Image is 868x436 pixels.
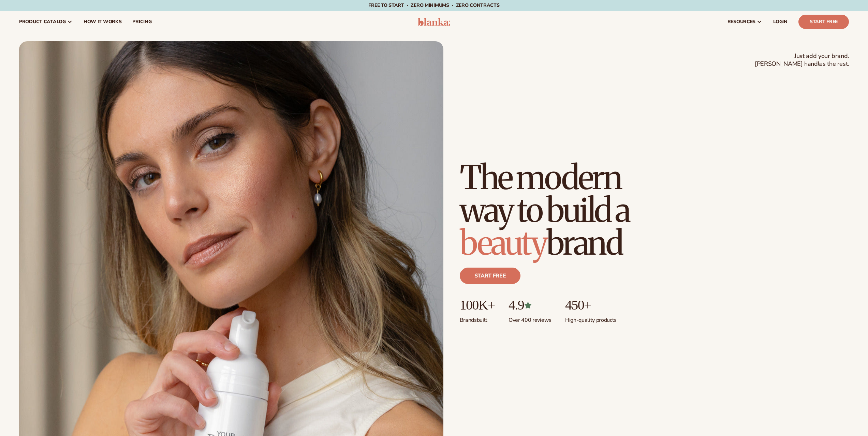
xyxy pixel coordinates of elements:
[509,313,551,324] p: Over 400 reviews
[460,223,546,264] span: beauty
[768,11,793,33] a: LOGIN
[19,19,66,25] span: product catalog
[132,19,151,25] span: pricing
[14,11,78,33] a: product catalog
[460,298,495,313] p: 100K+
[722,11,768,33] a: resources
[755,52,849,68] span: Just add your brand. [PERSON_NAME] handles the rest.
[127,11,157,33] a: pricing
[368,2,499,9] span: Free to start · ZERO minimums · ZERO contracts
[418,18,450,26] img: logo
[565,298,617,313] p: 450+
[565,313,617,324] p: High-quality products
[460,161,678,259] h1: The modern way to build a brand
[78,11,127,33] a: How It Works
[509,298,551,313] p: 4.9
[727,19,755,25] span: resources
[460,313,495,324] p: Brands built
[798,15,849,29] a: Start Free
[773,19,788,25] span: LOGIN
[84,19,122,25] span: How It Works
[460,268,521,284] a: Start free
